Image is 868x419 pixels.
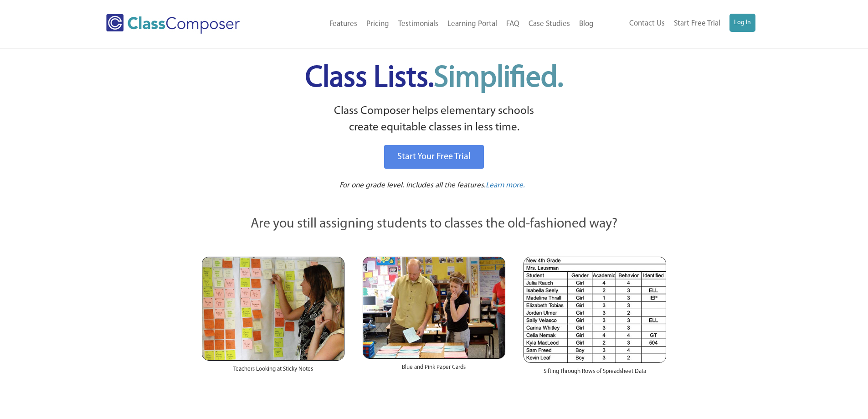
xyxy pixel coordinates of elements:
div: Sifting Through Rows of Spreadsheet Data [524,363,666,385]
img: Teachers Looking at Sticky Notes [202,257,344,361]
a: FAQ [502,14,524,34]
img: Class Composer [106,14,240,34]
a: Log In [729,14,755,32]
a: Contact Us [625,14,669,34]
a: Start Your Free Trial [384,145,484,169]
img: Spreadsheets [524,257,666,363]
span: For one grade level. Includes all the features. [339,181,486,189]
nav: Header Menu [598,14,755,34]
span: Learn more. [486,181,525,189]
span: Start Your Free Trial [397,152,471,161]
span: Class Lists. [305,64,563,93]
div: Blue and Pink Paper Cards [363,359,505,381]
a: Case Studies [524,14,575,34]
a: Pricing [362,14,394,34]
p: Are you still assigning students to classes the old-fashioned way? [202,214,667,234]
a: Learn more. [486,180,525,191]
a: Testimonials [394,14,443,34]
a: Features [325,14,362,34]
a: Start Free Trial [669,14,725,34]
span: Simplified. [434,64,563,93]
nav: Header Menu [277,14,598,34]
p: Class Composer helps elementary schools create equitable classes in less time. [200,103,668,136]
div: Teachers Looking at Sticky Notes [202,361,344,383]
img: reviewing class list papers [363,257,505,358]
a: Blog [575,14,598,34]
a: Learning Portal [443,14,502,34]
